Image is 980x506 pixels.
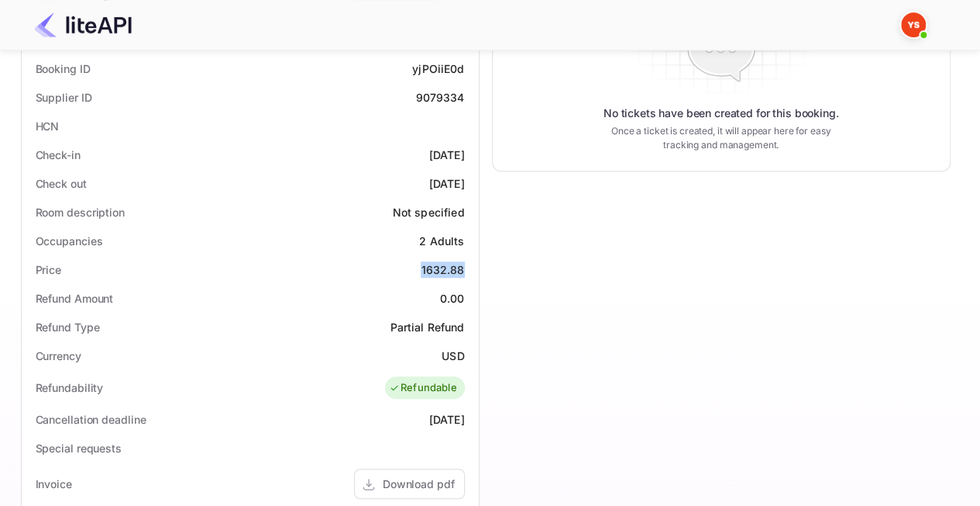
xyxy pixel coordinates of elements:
[36,89,92,106] div: Supplier ID
[36,319,100,335] div: Refund Type
[36,348,81,364] div: Currency
[36,233,103,249] div: Occupancies
[429,147,465,163] div: [DATE]
[36,147,81,163] div: Check-in
[901,12,926,37] img: Yandex Support
[36,204,125,220] div: Room description
[599,124,844,152] p: Once a ticket is created, it will appear here for easy tracking and management.
[36,175,87,192] div: Check out
[383,476,455,492] div: Download pdf
[36,61,91,77] div: Booking ID
[34,12,132,37] img: LiteAPI Logo
[412,61,464,77] div: yjPOiiE0d
[429,411,465,428] div: [DATE]
[390,319,464,335] div: Partial Refund
[36,476,72,492] div: Invoice
[419,233,464,249] div: 2 Adults
[36,411,146,428] div: Cancellation deadline
[429,175,465,192] div: [DATE]
[389,380,457,396] div: Refundable
[440,290,465,307] div: 0.00
[36,440,122,456] div: Special requests
[442,348,464,364] div: USD
[415,89,464,106] div: 9079334
[36,118,60,134] div: HCN
[393,204,465,220] div: Not specified
[421,262,464,278] div: 1632.88
[603,106,839,121] p: No tickets have been created for this booking.
[36,379,104,396] div: Refundability
[36,290,114,307] div: Refund Amount
[36,262,62,278] div: Price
